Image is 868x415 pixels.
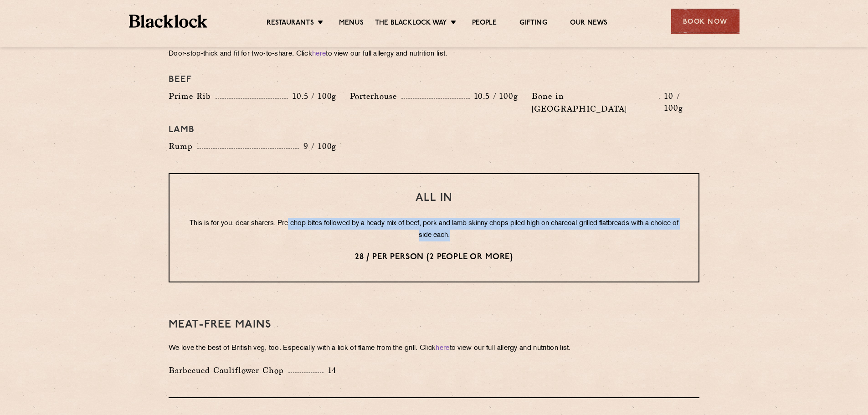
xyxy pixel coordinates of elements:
[188,192,680,204] h3: All In
[169,48,699,61] p: Door-stop-thick and fit for two-to-share. Click to view our full allergy and nutrition list.
[169,90,216,102] p: Prime Rib
[129,15,208,28] img: BL_Textured_Logo-footer-cropped.svg
[671,9,740,34] div: Book Now
[350,90,401,102] p: Porterhouse
[339,19,364,29] a: Menus
[570,19,608,29] a: Our News
[519,19,547,29] a: Gifting
[169,319,699,331] h3: Meat-Free mains
[169,74,699,85] h4: Beef
[472,19,497,29] a: People
[169,140,197,153] p: Rump
[312,51,326,57] a: here
[188,218,680,241] p: This is for you, dear sharers. Pre-chop bites followed by a heady mix of beef, pork and lamb skin...
[375,19,447,29] a: The Blacklock Way
[169,124,699,135] h4: Lamb
[188,251,680,263] p: 28 / per person (2 people or more)
[288,90,336,102] p: 10.5 / 100g
[470,90,518,102] p: 10.5 / 100g
[169,364,288,377] p: Barbecued Cauliflower Chop
[436,345,449,352] a: here
[324,364,337,376] p: 14
[169,342,699,355] p: We love the best of British veg, too. Especially with a lick of flame from the grill. Click to vi...
[532,90,659,115] p: Bone in [GEOGRAPHIC_DATA]
[660,90,699,114] p: 10 / 100g
[299,140,337,152] p: 9 / 100g
[267,19,314,29] a: Restaurants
